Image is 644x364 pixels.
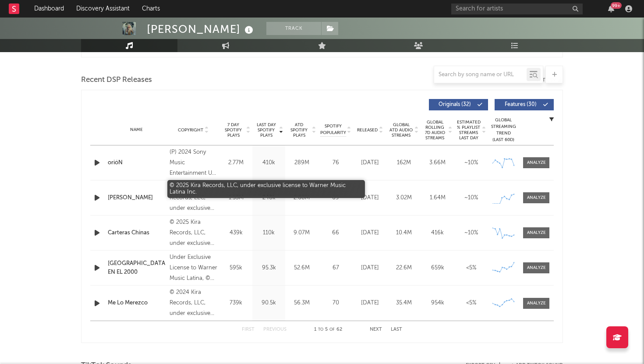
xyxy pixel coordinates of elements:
div: 99 + [611,2,622,9]
div: © 2025 Kira Records, LLC, under exclusive license to Warner Music Latina Inc. [170,182,217,214]
div: 416k [423,229,452,237]
div: ~ 10 % [456,194,486,202]
div: 35.4M [389,299,418,307]
div: 56.3M [287,299,316,307]
div: 439k [222,229,250,237]
a: orióN [108,159,165,167]
a: Me Lo Merezco [108,299,165,307]
div: Name [108,127,165,133]
div: 67 [320,264,351,272]
span: Originals ( 32 ) [435,102,475,107]
div: (P) 2024 Sony Music Entertainment US Latin LLC [170,147,217,179]
div: 90.5k [255,299,283,307]
div: 2.77M [222,159,250,167]
div: 76 [320,159,351,167]
div: Under Exclusive License to Warner Music Latina, © 2023 Kira Records, LLC [170,252,217,284]
span: Estimated % Playlist Streams Last Day [456,120,481,141]
div: 954k [423,299,452,307]
input: Search by song name or URL [434,71,527,78]
a: [GEOGRAPHIC_DATA] EN EL 2000 [108,259,165,276]
div: © 2025 Kira Records, LLC, under exclusive license to Warner Music Latina Inc. [170,217,217,249]
div: 240k [255,194,283,202]
button: Last [391,327,402,332]
div: [DATE] [355,159,385,167]
div: 595k [222,264,250,272]
span: Copyright [178,127,203,133]
button: Previous [263,327,287,332]
div: 70 [320,299,351,307]
div: 3.66M [423,159,452,167]
div: [DATE] [355,264,385,272]
div: ~ 10 % [456,159,486,167]
div: 110k [255,229,283,237]
span: Last Day Spotify Plays [255,122,278,138]
div: [DATE] [355,229,385,237]
div: ~ 10 % [456,229,486,237]
div: 659k [423,264,452,272]
div: Global Streaming Trend (Last 60D) [490,117,517,143]
div: 2.68M [287,194,316,202]
a: Carteras Chinas [108,229,165,237]
div: 10.4M [389,229,418,237]
div: 289M [287,159,316,167]
div: [DATE] [355,299,385,307]
span: of [329,328,335,332]
div: © 2024 Kira Records, LLC, under exclusive license to Warner Music Latina Inc. [170,287,217,319]
div: [PERSON_NAME] [147,22,255,36]
div: 66 [320,229,351,237]
button: Originals(32) [429,99,488,110]
div: 739k [222,299,250,307]
div: [DATE] [355,194,385,202]
span: ATD Spotify Plays [287,122,311,138]
span: Released [357,127,378,133]
span: Features ( 30 ) [500,102,541,107]
div: 52.6M [287,264,316,272]
input: Search for artists [451,4,583,14]
div: 95.3k [255,264,283,272]
button: Next [370,327,382,332]
div: 22.6M [389,264,418,272]
span: to [318,328,323,332]
div: 162M [389,159,418,167]
div: <5% [456,299,486,307]
button: First [242,327,255,332]
span: Global ATD Audio Streams [389,122,413,138]
div: 69 [320,194,351,202]
span: Global Rolling 7D Audio Streams [423,120,447,141]
div: 1 5 62 [304,325,352,335]
button: Features(30) [495,99,554,110]
div: 9.07M [287,229,316,237]
div: 1.53M [222,194,250,202]
a: [PERSON_NAME] [108,194,165,202]
button: Track [266,22,321,35]
div: 410k [255,159,283,167]
span: 7 Day Spotify Plays [222,122,245,138]
div: 1.64M [423,194,452,202]
div: 3.02M [389,194,418,202]
div: <5% [456,264,486,272]
span: Spotify Popularity [320,123,346,136]
button: 99+ [608,5,614,12]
